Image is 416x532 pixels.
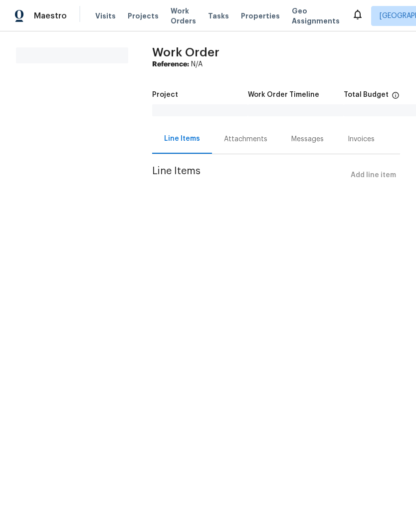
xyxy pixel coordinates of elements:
[128,11,159,21] span: Projects
[152,46,219,58] span: Work Order
[344,91,389,98] h5: Total Budget
[248,91,319,98] h5: Work Order Timeline
[152,61,189,68] b: Reference:
[392,91,400,104] span: The total cost of line items that have been proposed by Opendoor. This sum includes line items th...
[171,6,196,26] span: Work Orders
[241,11,280,21] span: Properties
[224,134,267,144] div: Attachments
[164,134,200,144] div: Line Items
[34,11,67,21] span: Maestro
[348,134,375,144] div: Invoices
[292,6,340,26] span: Geo Assignments
[152,59,400,69] div: N/A
[208,12,229,19] span: Tasks
[152,166,347,185] span: Line Items
[152,91,178,98] h5: Project
[291,134,324,144] div: Messages
[95,11,116,21] span: Visits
